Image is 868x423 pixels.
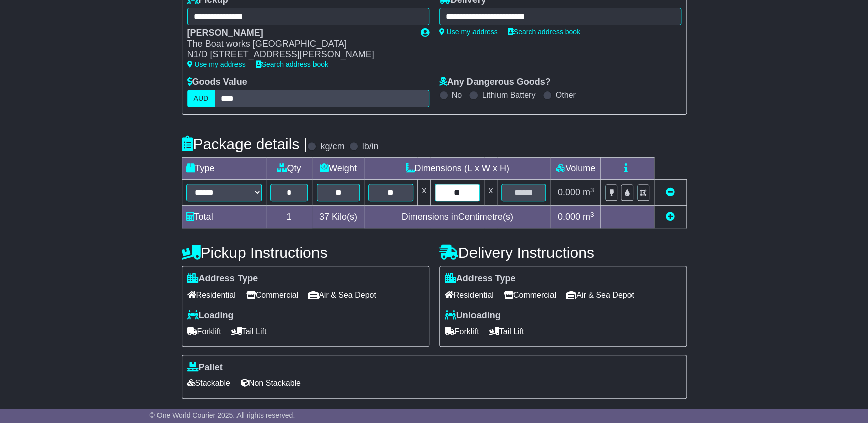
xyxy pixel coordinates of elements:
[583,187,594,197] span: m
[666,187,675,197] a: Remove this item
[558,211,580,222] span: 0.000
[550,158,601,180] td: Volume
[364,158,550,180] td: Dimensions (L x W x H)
[187,49,411,60] div: N1/D [STREET_ADDRESS][PERSON_NAME]
[187,28,411,39] div: [PERSON_NAME]
[308,287,376,303] span: Air & Sea Depot
[246,287,298,303] span: Commercial
[482,90,535,100] label: Lithium Battery
[187,310,234,321] label: Loading
[556,90,576,100] label: Other
[187,90,215,107] label: AUD
[590,210,594,218] sup: 3
[187,273,258,285] label: Address Type
[489,324,524,339] span: Tail Lift
[439,28,498,36] a: Use my address
[187,324,221,339] span: Forklift
[187,362,223,373] label: Pallet
[187,375,230,391] span: Stackable
[484,180,497,206] td: x
[266,158,312,180] td: Qty
[566,287,634,303] span: Air & Sea Depot
[266,206,312,228] td: 1
[187,60,246,68] a: Use my address
[583,211,594,222] span: m
[508,28,580,36] a: Search address book
[312,158,364,180] td: Weight
[362,141,378,152] label: lb/in
[452,90,462,100] label: No
[504,287,556,303] span: Commercial
[182,244,429,261] h4: Pickup Instructions
[187,287,236,303] span: Residential
[187,39,411,50] div: The Boat works [GEOGRAPHIC_DATA]
[256,60,328,68] a: Search address book
[445,310,501,321] label: Unloading
[319,211,329,222] span: 37
[241,375,301,391] span: Non Stackable
[666,211,675,222] a: Add new item
[150,411,295,419] span: © One World Courier 2025. All rights reserved.
[182,206,266,228] td: Total
[558,187,580,197] span: 0.000
[187,77,247,88] label: Goods Value
[439,244,687,261] h4: Delivery Instructions
[445,273,516,285] label: Address Type
[439,77,551,88] label: Any Dangerous Goods?
[182,135,308,152] h4: Package details |
[182,158,266,180] td: Type
[231,324,267,339] span: Tail Lift
[320,141,344,152] label: kg/cm
[364,206,550,228] td: Dimensions in Centimetre(s)
[445,287,494,303] span: Residential
[312,206,364,228] td: Kilo(s)
[445,324,479,339] span: Forklift
[417,180,430,206] td: x
[590,186,594,194] sup: 3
